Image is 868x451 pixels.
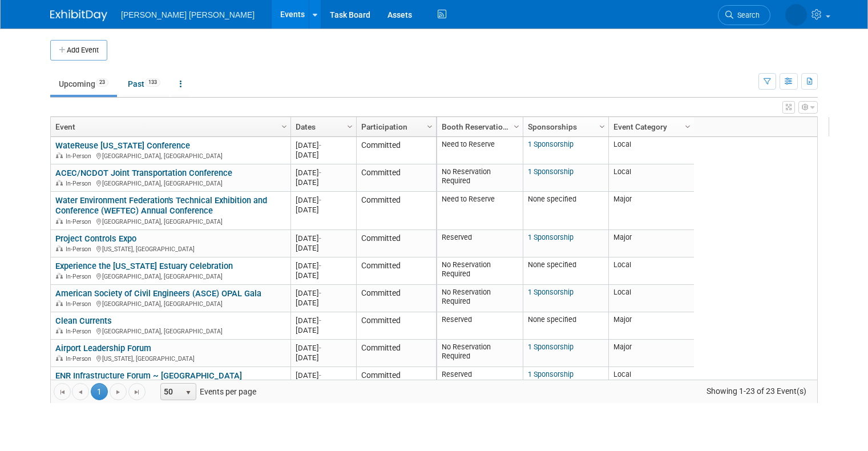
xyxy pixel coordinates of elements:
[55,326,285,336] div: [GEOGRAPHIC_DATA], [GEOGRAPHIC_DATA]
[608,285,694,312] td: Local
[528,288,574,296] a: 1 Sponsorship
[424,117,437,134] a: Column Settings
[296,205,351,215] div: [DATE]
[528,260,576,269] span: None specified
[296,271,351,280] div: [DATE]
[296,371,351,380] div: [DATE]
[683,122,692,131] span: Column Settings
[296,233,351,243] div: [DATE]
[132,388,142,397] span: Go to the last page
[319,371,321,380] span: -
[55,343,151,353] a: Airport Leadership Forum
[442,117,515,136] a: Booth Reservation Status
[296,150,351,160] div: [DATE]
[161,384,180,400] span: 50
[528,315,576,324] span: None specified
[608,192,694,230] td: Major
[733,11,760,19] span: Search
[356,257,436,285] td: Committed
[76,388,85,397] span: Go to the previous page
[296,353,351,363] div: [DATE]
[56,328,63,333] img: In-Person Event
[528,140,574,148] a: 1 Sponsorship
[512,122,521,131] span: Column Settings
[319,316,321,325] span: -
[608,367,694,394] td: Local
[91,383,108,400] span: 1
[356,137,436,164] td: Committed
[66,152,95,160] span: In-Person
[296,243,351,253] div: [DATE]
[356,192,436,230] td: Committed
[278,117,291,134] a: Column Settings
[361,117,429,136] a: Participation
[613,117,687,136] a: Event Category
[597,122,607,131] span: Column Settings
[55,271,285,281] div: [GEOGRAPHIC_DATA], [GEOGRAPHIC_DATA]
[55,140,190,151] a: WateReuse [US_STATE] Conference
[356,164,436,192] td: Committed
[55,216,285,226] div: [GEOGRAPHIC_DATA], [GEOGRAPHIC_DATA]
[54,383,71,400] a: Go to the first page
[50,10,107,21] img: ExhibitDay
[356,230,436,257] td: Committed
[296,325,351,335] div: [DATE]
[356,312,436,340] td: Committed
[110,383,127,400] a: Go to the next page
[608,230,694,257] td: Major
[319,261,321,270] span: -
[55,371,242,381] a: ENR Infrastructure Forum ~ [GEOGRAPHIC_DATA]
[356,285,436,312] td: Committed
[296,343,351,353] div: [DATE]
[296,288,351,298] div: [DATE]
[608,257,694,285] td: Local
[55,316,112,326] a: Clean Currents
[56,300,63,306] img: In-Person Event
[55,168,232,178] a: ACEC/NCDOT Joint Transportation Conference
[608,340,694,367] td: Major
[56,152,63,158] img: In-Person Event
[345,122,354,131] span: Column Settings
[146,383,268,400] span: Events per page
[56,218,63,224] img: In-Person Event
[296,140,351,150] div: [DATE]
[55,233,136,244] a: Project Controls Expo
[296,117,349,136] a: Dates
[528,195,576,203] span: None specified
[437,230,523,257] td: Reserved
[72,383,89,400] a: Go to the previous page
[682,117,695,134] a: Column Settings
[296,261,351,271] div: [DATE]
[528,370,574,378] a: 1 Sponsorship
[437,340,523,367] td: No Reservation Required
[319,289,321,297] span: -
[356,367,436,394] td: Committed
[528,117,601,136] a: Sponsorships
[319,168,321,177] span: -
[608,137,694,164] td: Local
[56,180,63,186] img: In-Person Event
[296,178,351,187] div: [DATE]
[66,355,95,363] span: In-Person
[55,151,285,160] div: [GEOGRAPHIC_DATA], [GEOGRAPHIC_DATA]
[608,164,694,192] td: Local
[50,40,107,61] button: Add Event
[55,288,261,299] a: American Society of Civil Engineers (ASCE) OPAL Gala
[66,328,95,335] span: In-Person
[66,180,95,187] span: In-Person
[437,137,523,164] td: Need to Reserve
[319,141,321,150] span: -
[296,195,351,205] div: [DATE]
[319,196,321,204] span: -
[66,300,95,308] span: In-Person
[145,78,160,87] span: 133
[66,218,95,226] span: In-Person
[56,273,63,279] img: In-Person Event
[596,117,609,134] a: Column Settings
[56,355,63,361] img: In-Person Event
[437,192,523,230] td: Need to Reserve
[296,168,351,178] div: [DATE]
[280,122,289,131] span: Column Settings
[55,261,233,271] a: Experience the [US_STATE] Estuary Celebration
[184,388,193,397] span: select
